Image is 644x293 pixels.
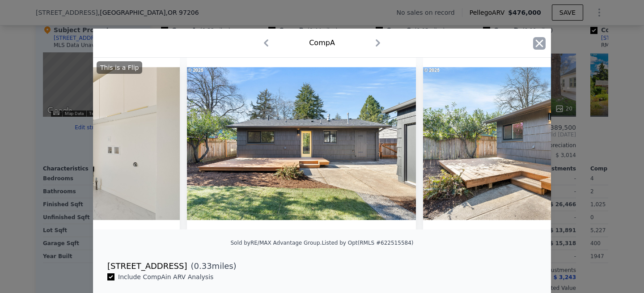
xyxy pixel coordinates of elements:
[231,240,322,246] div: Sold by RE/MAX Advantage Group .
[309,38,335,48] div: Comp A
[107,260,187,272] div: [STREET_ADDRESS]
[187,58,416,229] img: Property Img
[322,240,413,246] div: Listed by Opt (RMLS #622515584)
[194,261,212,271] span: 0.33
[114,273,217,280] span: Include Comp A in ARV Analysis
[97,61,142,74] div: This is a Flip
[187,260,236,272] span: ( miles)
